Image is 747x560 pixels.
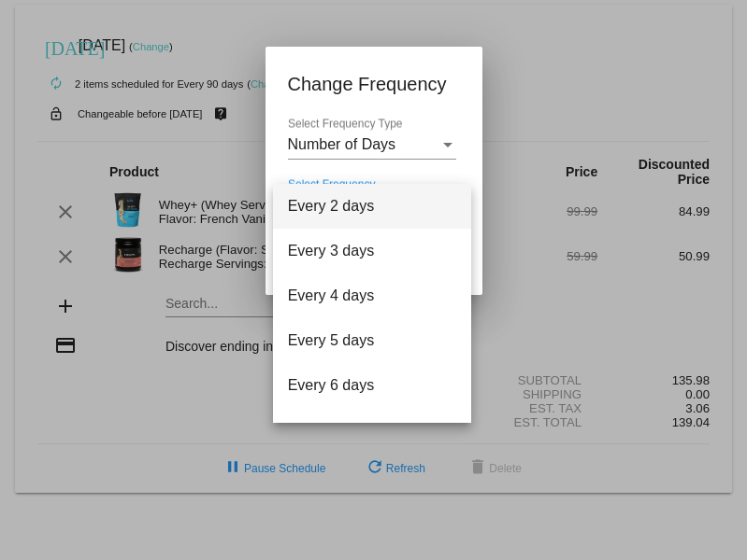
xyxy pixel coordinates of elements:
span: Every 7 days [288,408,456,453]
span: Every 5 days [288,318,456,363]
span: Every 2 days [288,184,456,229]
span: Every 6 days [288,363,456,408]
span: Every 4 days [288,273,456,318]
span: Every 3 days [288,229,456,273]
